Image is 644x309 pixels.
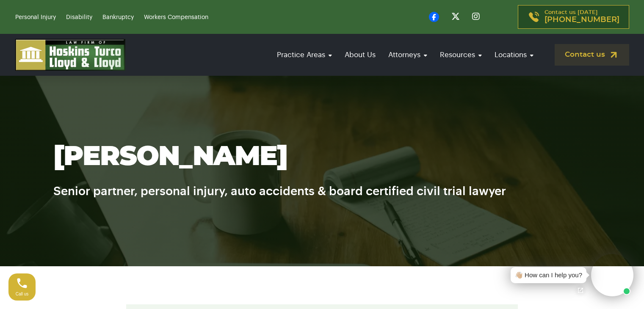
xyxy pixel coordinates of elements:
[102,14,134,20] a: Bankruptcy
[16,292,29,296] span: Call us
[572,281,589,299] a: Open chat
[544,16,619,24] span: [PHONE_NUMBER]
[555,44,629,66] a: Contact us
[340,43,380,67] a: About Us
[544,10,619,24] p: Contact us [DATE]
[436,43,486,67] a: Resources
[515,270,582,280] div: 👋🏼 How can I help you?
[518,5,629,29] a: Contact us [DATE][PHONE_NUMBER]
[490,43,538,67] a: Locations
[66,14,92,20] a: Disability
[15,14,56,20] a: Personal Injury
[384,43,431,67] a: Attorneys
[53,142,591,172] h1: [PERSON_NAME]
[53,172,591,200] h6: Senior partner, personal injury, auto accidents & board certified civil trial lawyer
[273,43,336,67] a: Practice Areas
[15,39,125,71] img: logo
[144,14,208,20] a: Workers Compensation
